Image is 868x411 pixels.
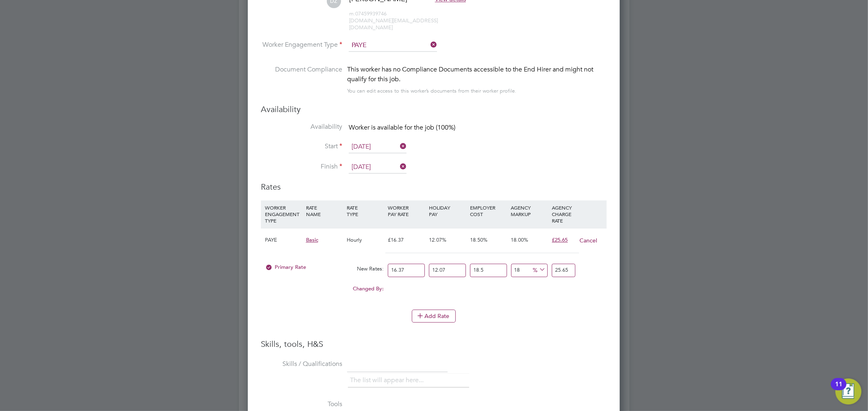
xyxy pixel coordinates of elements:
input: Select one [349,39,437,52]
li: The list will appear here... [350,375,427,386]
div: WORKER PAY RATE [386,200,427,221]
div: 11 [835,384,842,395]
label: Availability [261,123,342,131]
div: AGENCY CHARGE RATE [550,200,577,228]
h3: Rates [261,182,607,192]
label: Start [261,142,342,151]
span: Basic [306,236,318,243]
div: Changed By: [263,281,386,296]
label: Document Compliance [261,65,342,94]
label: Skills / Qualifications [261,360,342,368]
label: Worker Engagement Type [261,41,342,49]
input: Select one [349,161,407,173]
div: RATE TYPE [345,200,386,221]
span: % [530,265,547,274]
div: HOLIDAY PAY [427,200,468,221]
span: m: [349,10,355,17]
div: You can edit access to this worker’s documents from their worker profile. [347,86,516,96]
span: 12.07% [429,236,446,243]
h3: Skills, tools, H&S [261,339,607,349]
span: 07459939746 [349,10,387,17]
div: AGENCY MARKUP [509,200,550,221]
input: Select one [349,141,407,153]
div: EMPLOYER COST [468,200,509,221]
h3: Availability [261,104,607,115]
label: Finish [261,162,342,171]
div: This worker has no Compliance Documents accessible to the End Hirer and might not qualify for thi... [347,65,607,84]
button: Open Resource Center, 11 new notifications [835,379,861,405]
button: Add Rate [412,309,456,322]
span: Primary Rate [265,264,306,270]
span: 18.00% [511,236,529,243]
span: Worker is available for the job (100%) [349,123,455,132]
div: New Rates: [345,261,386,277]
div: PAYE [263,228,304,252]
div: £16.37 [386,228,427,252]
span: £25.65 [552,236,568,243]
button: Cancel [579,236,598,244]
label: Tools [261,400,342,409]
span: [DOMAIN_NAME][EMAIL_ADDRESS][DOMAIN_NAME] [349,17,438,31]
div: RATE NAME [304,200,345,221]
div: WORKER ENGAGEMENT TYPE [263,200,304,228]
div: Hourly [345,228,386,252]
span: 18.50% [470,236,488,243]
